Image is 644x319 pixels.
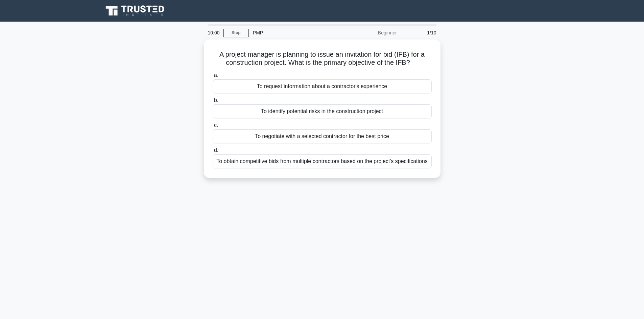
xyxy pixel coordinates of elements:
h5: A project manager is planning to issue an invitation for bid (IFB) for a construction project. Wh... [212,50,432,67]
div: To obtain competitive bids from multiple contractors based on the project's specifications [213,154,432,168]
div: Beginner [342,26,401,39]
div: To identify potential risks in the construction project [213,104,432,118]
div: To negotiate with a selected contractor for the best price [213,129,432,143]
div: 1/10 [401,26,440,39]
div: To request information about a contractor's experience [213,79,432,94]
span: b. [214,97,218,103]
span: a. [214,72,218,78]
span: c. [214,122,218,128]
div: PMP [249,26,342,39]
div: 10:00 [204,26,223,39]
a: Stop [223,29,249,37]
span: d. [214,147,218,153]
